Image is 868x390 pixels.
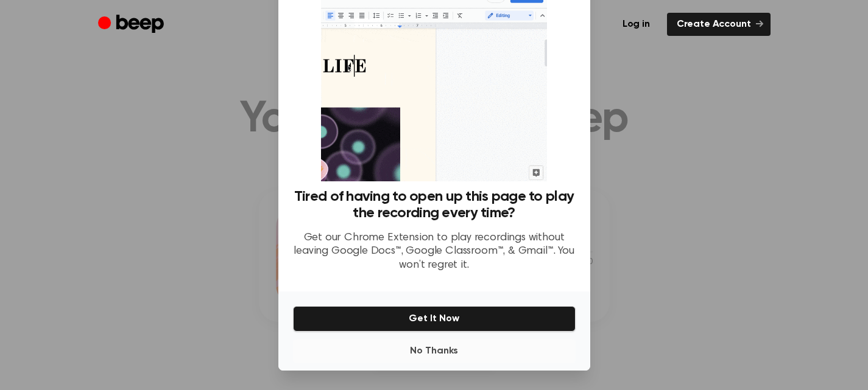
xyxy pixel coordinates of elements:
a: Log in [613,13,660,36]
button: No Thanks [293,339,576,363]
button: Get It Now [293,306,576,332]
h3: Tired of having to open up this page to play the recording every time? [293,189,576,221]
a: Create Account [667,13,771,36]
a: Beep [98,13,167,37]
p: Get our Chrome Extension to play recordings without leaving Google Docs™, Google Classroom™, & Gm... [293,231,576,273]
